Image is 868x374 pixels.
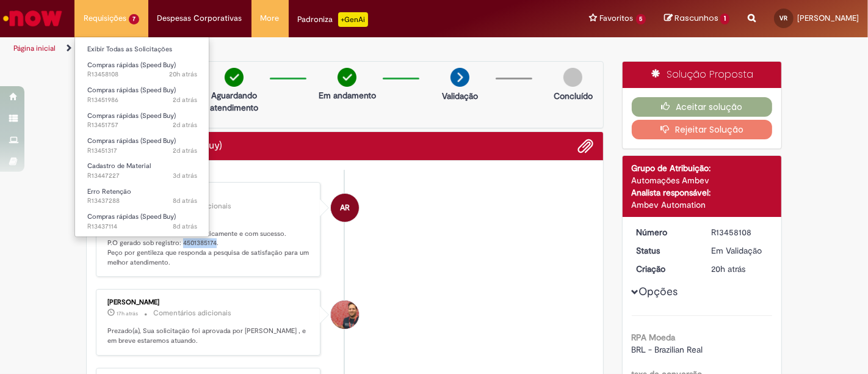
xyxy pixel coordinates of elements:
a: Aberto R13451317 : Compras rápidas (Speed Buy) [75,134,209,157]
a: Aberto R13451757 : Compras rápidas (Speed Buy) [75,109,209,132]
div: Solução Proposta [623,62,782,88]
img: img-circle-grey.png [563,68,582,87]
a: Aberto R13451986 : Compras rápidas (Speed Buy) [75,84,209,106]
span: Rascunhos [675,12,718,24]
time: 27/08/2025 11:41:50 [173,95,197,105]
p: Concluído [554,90,593,102]
div: Grupo de Atribuição: [632,162,773,174]
span: 7 [129,14,139,24]
a: Aberto R13437288 : Erro Retenção [75,185,209,208]
div: Ambev RPA [331,194,359,222]
span: VR [780,14,788,22]
time: 28/08/2025 16:29:29 [117,310,138,317]
div: Ambev Automation [632,199,773,211]
span: 1 [720,13,729,24]
span: R13451986 [87,95,197,105]
ul: Requisições [74,37,209,237]
time: 28/08/2025 14:07:24 [169,70,197,79]
span: R13437114 [87,222,197,232]
a: Aberto R13447227 : Cadastro de Material [75,159,209,182]
span: Compras rápidas (Speed Buy) [87,111,176,120]
span: BRL - Brazilian Real [632,344,703,355]
span: 5 [636,14,646,24]
span: Cadastro de Material [87,161,151,170]
span: 2d atrás [173,120,197,130]
div: 28/08/2025 14:07:23 [711,263,768,275]
ul: Trilhas de página [9,37,570,60]
dt: Criação [627,263,703,275]
img: ServiceNow [1,6,64,31]
img: check-circle-green.png [338,68,356,87]
div: [PERSON_NAME] [107,299,311,306]
p: Validação [442,90,478,102]
time: 21/08/2025 16:10:08 [173,196,197,205]
a: Exibir Todas as Solicitações [75,43,209,56]
span: Despesas Corporativas [157,12,242,24]
span: Compras rápidas (Speed Buy) [87,136,176,145]
button: Adicionar anexos [578,138,594,154]
time: 27/08/2025 11:08:42 [173,120,197,130]
span: Favoritos [600,12,634,24]
span: Compras rápidas (Speed Buy) [87,212,176,221]
span: 8d atrás [173,222,197,231]
time: 21/08/2025 15:43:36 [173,222,197,231]
div: Gabriel Dourado Bianchini [331,301,359,329]
span: R13437288 [87,196,197,206]
time: 28/08/2025 14:07:23 [711,263,745,274]
div: Padroniza [298,12,368,27]
span: R13451317 [87,146,197,156]
span: 8d atrás [173,196,197,205]
button: Aceitar solução [632,97,773,117]
span: R13447227 [87,171,197,181]
span: Compras rápidas (Speed Buy) [87,86,176,95]
span: More [261,12,280,24]
b: RPA Moeda [632,332,676,343]
dt: Status [627,244,703,257]
span: Requisições [84,12,126,24]
a: Rascunhos [664,13,729,24]
div: R13458108 [711,226,768,238]
div: Em Validação [711,244,768,257]
div: Analista responsável: [632,186,773,199]
div: Automações Ambev [632,174,773,186]
p: Prezado(a), Sua solicitação foi aprovada por [PERSON_NAME] , e em breve estaremos atuando. [107,326,311,345]
span: 2d atrás [173,95,197,105]
span: 20h atrás [711,263,745,274]
time: 26/08/2025 10:04:51 [173,171,197,180]
p: +GenAi [338,12,368,27]
span: 3d atrás [173,171,197,180]
span: 2d atrás [173,146,197,155]
span: Erro Retenção [87,187,131,196]
span: R13458108 [87,70,197,79]
img: check-circle-green.png [225,68,244,87]
p: Aguardando atendimento [204,89,264,114]
a: Aberto R13458108 : Compras rápidas (Speed Buy) [75,59,209,81]
time: 27/08/2025 10:07:54 [173,146,197,155]
dt: Número [627,226,703,238]
span: [PERSON_NAME] [797,13,859,23]
button: Rejeitar Solução [632,120,773,139]
img: arrow-next.png [450,68,469,87]
p: Boa noite, Vinicius! O chamado foi atendido automaticamente e com sucesso. P.O gerado sob registr... [107,219,311,268]
span: 20h atrás [169,70,197,79]
span: R13451757 [87,120,197,130]
span: AR [340,193,350,222]
a: Aberto R13437114 : Compras rápidas (Speed Buy) [75,210,209,233]
small: Comentários adicionais [153,308,231,318]
p: Em andamento [319,89,376,101]
a: Página inicial [13,43,56,53]
span: 17h atrás [117,310,138,317]
span: Compras rápidas (Speed Buy) [87,61,176,70]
